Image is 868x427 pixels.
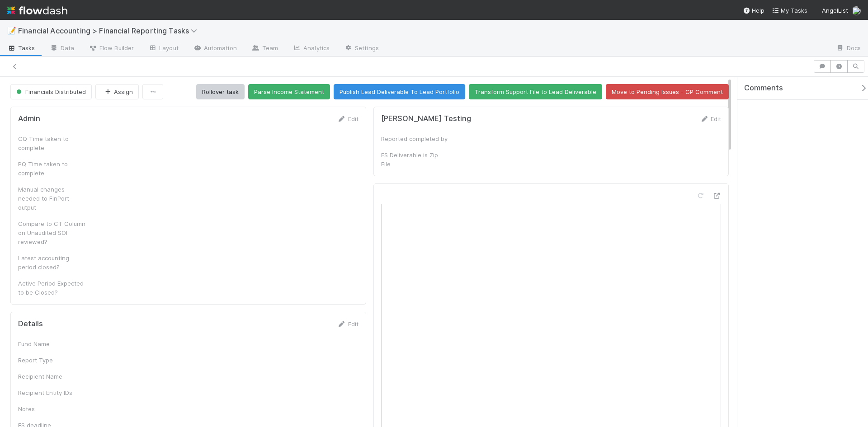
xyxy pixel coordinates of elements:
[381,134,449,143] div: Reported completed by
[18,404,86,413] div: Notes
[829,42,868,56] a: Docs
[244,42,285,56] a: Team
[772,7,807,14] span: My Tasks
[18,253,86,272] div: Latest accounting period closed?
[18,356,86,365] div: Report Type
[18,219,86,246] div: Compare to CT Column on Unaudited SOI reviewed?
[186,42,244,56] a: Automation
[18,160,86,178] div: PQ Time taken to complete
[334,84,465,99] button: Publish Lead Deliverable To Lead Portfolio
[14,88,86,95] span: Financials Distributed
[337,42,386,56] a: Settings
[285,42,337,56] a: Analytics
[337,320,359,328] a: Edit
[81,42,141,56] a: Flow Builder
[18,319,43,328] h5: Details
[18,134,86,152] div: CQ Time taken to complete
[95,84,139,99] button: Assign
[18,339,86,348] div: Fund Name
[606,84,729,99] button: Move to Pending Issues - GP Comment
[822,7,848,14] span: AngelList
[772,6,807,15] a: My Tasks
[381,150,449,169] div: FS Deliverable is Zip File
[7,43,35,52] span: Tasks
[18,372,86,381] div: Recipient Name
[852,6,861,15] img: avatar_c0d2ec3f-77e2-40ea-8107-ee7bdb5edede.png
[7,3,67,18] img: logo-inverted-e16ddd16eac7371096b0.svg
[248,84,330,99] button: Parse Income Statement
[42,42,81,56] a: Data
[18,185,86,212] div: Manual changes needed to FinPort output
[469,84,602,99] button: Transform Support File to Lead Deliverable
[337,115,359,122] a: Edit
[18,114,40,123] h5: Admin
[141,42,186,56] a: Layout
[7,27,16,34] span: 📝
[18,388,86,397] div: Recipient Entity IDs
[744,84,783,93] span: Comments
[700,115,721,122] a: Edit
[18,26,202,35] span: Financial Accounting > Financial Reporting Tasks
[381,114,471,123] h5: [PERSON_NAME] Testing
[743,6,764,15] div: Help
[18,279,86,297] div: Active Period Expected to be Closed?
[196,84,245,99] button: Rollover task
[89,43,134,52] span: Flow Builder
[10,84,92,99] button: Financials Distributed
